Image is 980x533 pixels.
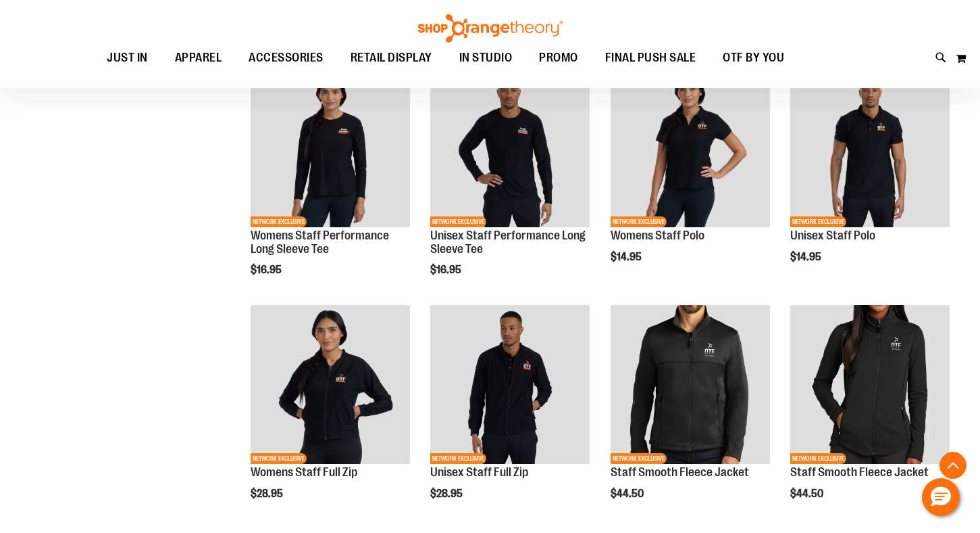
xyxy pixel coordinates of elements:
[430,305,590,467] a: Unisex Staff Full ZipNETWORK EXCLUSIVE
[790,305,950,467] a: Product image for Smooth Fleece JacketNETWORK EXCLUSIVE
[611,229,704,242] a: Womens Staff Polo
[175,43,222,73] span: APPAREL
[337,43,446,74] a: RETAIL DISPLAY
[93,43,161,74] a: JUST IN
[605,43,696,73] span: FINAL PUSH SALE
[251,229,389,256] a: Womens Staff Performance Long Sleeve Tee
[790,465,929,479] a: Staff Smooth Fleece Jacket
[790,68,950,229] a: Unisex Staff PoloNETWORK EXCLUSIVE
[783,61,956,298] div: product
[790,229,875,242] a: Unisex Staff Polo
[525,43,592,74] a: PROMO
[611,305,770,465] img: Product image for Smooth Fleece Jacket
[430,488,465,500] span: $28.95
[423,61,596,310] div: product
[611,216,667,227] span: NETWORK EXCLUSIVE
[235,43,337,74] a: ACCESSORIES
[251,68,410,227] img: Womens Staff Performance Long Sleeve Tee
[790,68,950,227] img: Unisex Staff Polo
[430,264,463,276] span: $16.95
[939,452,966,479] button: Back To Top
[251,453,307,464] span: NETWORK EXCLUSIVE
[611,453,667,464] span: NETWORK EXCLUSIVE
[790,305,950,465] img: Product image for Smooth Fleece Jacket
[539,43,578,73] span: PROMO
[611,488,646,500] span: $44.50
[251,465,357,479] a: Womens Staff Full Zip
[922,478,960,516] button: Hello, have a question? Let’s chat.
[251,488,285,500] span: $28.95
[723,43,784,73] span: OTF BY YOU
[351,43,432,73] span: RETAIL DISPLAY
[251,264,284,276] span: $16.95
[249,43,324,73] span: ACCESSORIES
[251,216,307,227] span: NETWORK EXCLUSIVE
[251,68,410,229] a: Womens Staff Performance Long Sleeve TeeNETWORK EXCLUSIVE
[611,251,644,263] span: $14.95
[251,305,410,465] img: Womens Staff Full Zip
[611,68,770,229] a: Womens Staff PoloNETWORK EXCLUSIVE
[790,251,823,263] span: $14.95
[790,453,846,464] span: NETWORK EXCLUSIVE
[430,229,586,256] a: Unisex Staff Performance Long Sleeve Tee
[107,43,148,73] span: JUST IN
[430,305,590,465] img: Unisex Staff Full Zip
[790,216,846,227] span: NETWORK EXCLUSIVE
[459,43,513,73] span: IN STUDIO
[611,465,749,479] a: Staff Smooth Fleece Jacket
[604,61,777,298] div: product
[251,305,410,467] a: Womens Staff Full ZipNETWORK EXCLUSIVE
[611,305,770,467] a: Product image for Smooth Fleece JacketNETWORK EXCLUSIVE
[430,68,590,229] a: Unisex Staff Performance Long Sleeve TeeNETWORK EXCLUSIVE
[244,61,417,310] div: product
[430,68,590,227] img: Unisex Staff Performance Long Sleeve Tee
[709,43,798,74] a: OTF BY YOU
[592,43,710,74] a: FINAL PUSH SALE
[416,14,565,43] img: Shop Orangetheory
[430,465,528,479] a: Unisex Staff Full Zip
[430,216,486,227] span: NETWORK EXCLUSIVE
[161,43,236,74] a: APPAREL
[446,43,526,73] a: IN STUDIO
[430,453,486,464] span: NETWORK EXCLUSIVE
[790,488,825,500] span: $44.50
[611,68,770,227] img: Womens Staff Polo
